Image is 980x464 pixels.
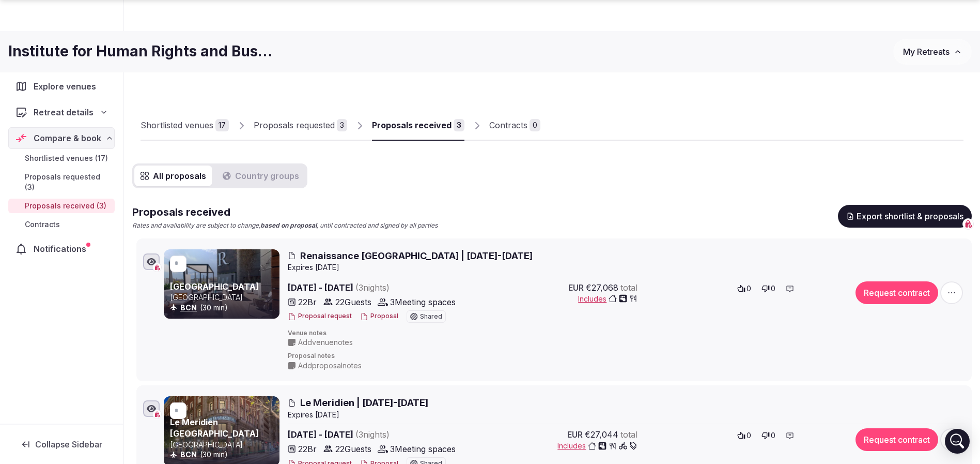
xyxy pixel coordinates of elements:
[254,111,347,141] a: Proposals requested3
[25,172,111,192] span: Proposals requested (3)
[567,428,583,441] span: EUR
[360,312,398,321] button: Proposal
[134,166,212,186] button: All proposals
[215,119,229,131] div: 17
[620,281,637,294] span: total
[855,428,938,451] button: Request contract
[300,396,428,409] span: Le Meridien | [DATE]-[DATE]
[8,217,115,232] a: Contracts
[903,47,950,57] span: My Retreats
[288,410,965,420] div: Expire s [DATE]
[838,205,972,228] button: Export shortlist & proposals
[746,283,751,294] span: 0
[25,153,108,163] span: Shortlisted venues (17)
[8,170,115,194] a: Proposals requested (3)
[8,199,115,213] a: Proposals received (3)
[335,296,371,308] span: 22 Guests
[260,221,317,229] strong: based on proposal
[620,428,637,441] span: total
[578,294,637,304] button: Includes
[288,262,965,273] div: Expire s [DATE]
[893,39,972,65] button: My Retreats
[771,283,775,294] span: 0
[746,430,751,441] span: 0
[132,205,438,219] h2: Proposals received
[390,296,456,308] span: 3 Meeting spaces
[734,281,754,296] button: 0
[216,166,305,186] button: Country groups
[557,441,637,451] button: Includes
[758,428,779,443] button: 0
[298,296,317,308] span: 22 Br
[35,439,102,450] span: Collapse Sidebar
[300,249,533,262] span: Renaissance [GEOGRAPHIC_DATA] | [DATE]-[DATE]
[132,221,438,230] p: Rates and availability are subject to change, , until contracted and signed by all parties
[141,111,229,141] a: Shortlisted venues17
[8,238,115,260] a: Notifications
[298,337,353,348] span: Add venue notes
[8,41,273,62] h1: Institute for Human Rights and Business
[771,430,775,441] span: 0
[758,281,779,296] button: 0
[855,281,938,304] button: Request contract
[8,433,115,456] button: Collapse Sidebar
[8,76,115,97] a: Explore venues
[298,443,317,455] span: 22 Br
[288,281,470,294] span: [DATE] - [DATE]
[586,281,618,294] span: €27,068
[288,428,470,441] span: [DATE] - [DATE]
[288,312,352,321] button: Proposal request
[585,428,618,441] span: €27,044
[945,429,970,454] div: Open Intercom Messenger
[170,281,259,292] a: [GEOGRAPHIC_DATA]
[530,119,540,131] div: 0
[420,313,442,320] span: Shared
[170,292,277,303] p: [GEOGRAPHIC_DATA]
[34,243,90,255] span: Notifications
[254,119,335,131] div: Proposals requested
[355,282,390,293] span: ( 3 night s )
[734,428,754,443] button: 0
[288,329,965,338] span: Venue notes
[34,132,101,144] span: Compare & book
[170,450,277,460] div: (30 min)
[337,119,347,131] div: 3
[180,450,197,459] a: BCN
[489,119,527,131] div: Contracts
[170,303,277,313] div: (30 min)
[372,119,452,131] div: Proposals received
[288,352,965,361] span: Proposal notes
[372,111,464,141] a: Proposals received3
[34,106,94,118] span: Retreat details
[25,219,60,230] span: Contracts
[34,80,100,93] span: Explore venues
[170,417,259,439] a: Le Meridien [GEOGRAPHIC_DATA]
[141,119,213,131] div: Shortlisted venues
[355,429,390,440] span: ( 3 night s )
[25,201,106,211] span: Proposals received (3)
[8,151,115,166] a: Shortlisted venues (17)
[489,111,540,141] a: Contracts0
[454,119,464,131] div: 3
[568,281,584,294] span: EUR
[170,440,277,450] p: [GEOGRAPHIC_DATA]
[335,443,371,455] span: 22 Guests
[390,443,456,455] span: 3 Meeting spaces
[298,361,362,371] span: Add proposal notes
[180,303,197,312] a: BCN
